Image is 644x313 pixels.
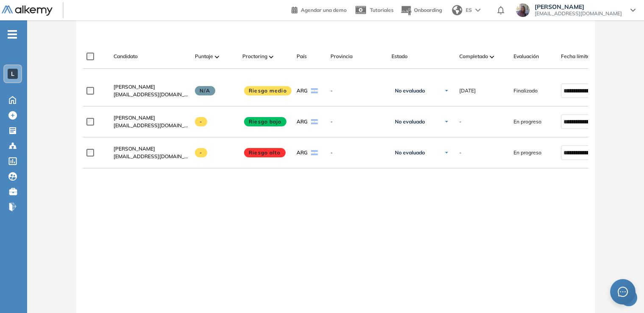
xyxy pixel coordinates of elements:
[114,83,188,91] a: [PERSON_NAME]
[330,87,385,95] span: -
[311,119,318,124] img: ARG
[444,88,449,93] img: Ícono de flecha
[114,114,188,122] a: [PERSON_NAME]
[602,272,644,313] iframe: Chat Widget
[561,53,590,60] span: Fecha límite
[195,148,207,157] span: -
[244,117,286,126] span: Riesgo bajo
[297,118,308,126] span: ARG
[11,70,14,77] span: L
[459,118,461,126] span: -
[535,10,622,17] span: [EMAIL_ADDRESS][DOMAIN_NAME]
[459,87,476,95] span: [DATE]
[195,53,213,60] span: Puntaje
[414,7,442,13] span: Onboarding
[2,6,53,16] img: Logo
[514,118,541,126] span: En progreso
[195,117,207,126] span: -
[490,56,494,58] img: [missing "en.ARROW_ALT" translation]
[291,4,347,14] a: Agendar una demo
[395,87,425,94] span: No evaluado
[370,7,394,13] span: Tutoriales
[514,149,541,156] span: En progreso
[311,88,318,93] img: ARG
[114,145,188,153] a: [PERSON_NAME]
[114,153,188,160] span: [EMAIL_ADDRESS][DOMAIN_NAME]
[330,118,385,126] span: -
[242,53,267,60] span: Proctoring
[391,53,408,60] span: Estado
[301,7,347,13] span: Agendar una demo
[459,53,488,60] span: Completado
[297,149,308,156] span: ARG
[535,3,622,10] span: [PERSON_NAME]
[114,145,155,152] span: [PERSON_NAME]
[514,87,538,95] span: Finalizado
[475,8,480,12] img: arrow
[444,150,449,155] img: Ícono de flecha
[330,149,385,156] span: -
[459,149,461,156] span: -
[330,53,353,60] span: Provincia
[114,115,155,121] span: [PERSON_NAME]
[514,53,539,60] span: Evaluación
[114,53,138,60] span: Candidato
[114,91,188,98] span: [EMAIL_ADDRESS][DOMAIN_NAME]
[244,148,286,157] span: Riesgo alto
[395,149,425,156] span: No evaluado
[297,53,307,60] span: País
[395,118,425,125] span: No evaluado
[452,5,462,15] img: world
[466,6,472,14] span: ES
[400,1,442,20] button: Onboarding
[602,272,644,313] div: Widget de chat
[8,34,17,35] i: -
[311,150,318,155] img: ARG
[297,87,308,95] span: ARG
[114,122,188,129] span: [EMAIL_ADDRESS][DOMAIN_NAME]
[114,84,155,90] span: [PERSON_NAME]
[269,56,273,58] img: [missing "en.ARROW_ALT" translation]
[444,119,449,124] img: Ícono de flecha
[244,86,291,95] span: Riesgo medio
[215,56,219,58] img: [missing "en.ARROW_ALT" translation]
[195,86,215,95] span: N/A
